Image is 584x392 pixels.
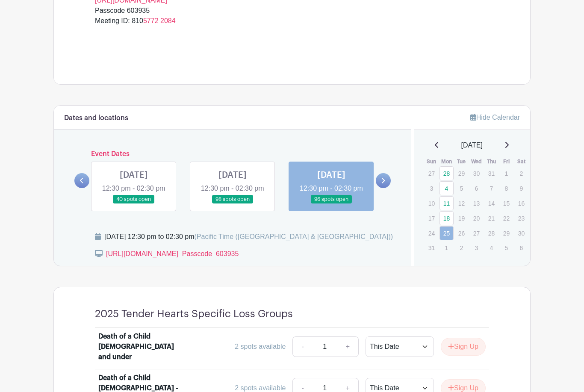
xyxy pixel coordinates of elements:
div: Meeting ID: 810 [95,16,489,36]
p: 10 [425,197,439,210]
p: 22 [499,212,513,225]
p: 30 [469,167,484,180]
p: 21 [484,212,498,225]
div: 2 spots available [235,342,286,352]
p: 12 [454,197,469,210]
th: Wed [469,157,484,166]
h6: Event Dates [89,150,376,158]
p: 1 [499,167,513,180]
a: 11 [439,196,454,210]
a: 18 [439,211,454,225]
th: Thu [484,157,499,166]
h6: Dates and locations [64,114,128,122]
a: 5772 2084 [143,17,176,24]
a: + [337,336,359,357]
p: 20 [469,212,484,225]
p: 17 [425,212,439,225]
p: 9 [514,182,528,195]
p: 5 [499,241,513,254]
p: 6 [469,182,484,195]
th: Tue [454,157,469,166]
div: Death of a Child [DEMOGRAPHIC_DATA] and under [98,331,185,362]
div: [DATE] 12:30 pm to 02:30 pm [104,232,393,242]
p: 24 [425,227,439,240]
p: 19 [454,212,469,225]
p: 16 [514,197,528,210]
p: 3 [425,182,439,195]
p: 3 [469,241,484,254]
p: 15 [499,197,513,210]
p: 31 [484,167,498,180]
p: 6 [514,241,528,254]
p: 27 [425,167,439,180]
p: 1 [439,241,454,254]
p: 31 [425,241,439,254]
p: 23 [514,212,528,225]
a: 25 [439,226,454,240]
p: 2 [454,241,469,254]
p: 4 [484,241,498,254]
span: (Pacific Time ([GEOGRAPHIC_DATA] & [GEOGRAPHIC_DATA])) [194,233,393,240]
p: 2 [514,167,528,180]
a: 28 [439,166,454,180]
p: 27 [469,227,484,240]
p: 30 [514,227,528,240]
th: Sat [514,157,529,166]
p: 28 [484,227,498,240]
a: [URL][DOMAIN_NAME] Passcode 603935 [106,250,239,257]
p: 5 [454,182,469,195]
p: 7 [484,182,498,195]
a: 4 [439,181,454,195]
p: 29 [454,167,469,180]
span: [DATE] [461,140,483,150]
p: 26 [454,227,469,240]
button: Sign Up [441,338,486,356]
p: 29 [499,227,513,240]
a: Hide Calendar [470,114,520,121]
a: - [292,336,312,357]
p: 13 [469,197,484,210]
th: Fri [499,157,514,166]
h4: 2025 Tender Hearts Specific Loss Groups [95,308,293,320]
p: 8 [499,182,513,195]
th: Sun [424,157,439,166]
p: 14 [484,197,498,210]
th: Mon [439,157,454,166]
